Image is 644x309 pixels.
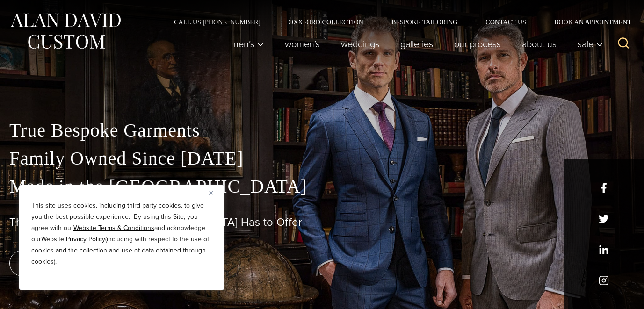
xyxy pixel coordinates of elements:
[444,35,512,53] a: Our Process
[9,10,122,52] img: Alan David Custom
[160,19,275,25] a: Call Us [PHONE_NUMBER]
[9,250,140,276] a: book an appointment
[41,234,105,244] a: Website Privacy Policy
[160,19,635,25] nav: Secondary Navigation
[540,19,635,25] a: Book an Appointment
[275,35,331,53] a: Women’s
[512,35,567,53] a: About Us
[9,116,635,201] p: True Bespoke Garments Family Owned Since [DATE] Made in the [GEOGRAPHIC_DATA]
[275,19,377,25] a: Oxxford Collection
[331,35,390,53] a: weddings
[390,35,444,53] a: Galleries
[209,187,220,198] button: Close
[231,39,264,49] span: Men’s
[377,19,471,25] a: Bespoke Tailoring
[578,39,603,49] span: Sale
[209,191,213,195] img: Close
[9,216,635,229] h1: The Best Custom Suits [GEOGRAPHIC_DATA] Has to Offer
[73,223,154,233] a: Website Terms & Conditions
[31,200,212,267] p: This site uses cookies, including third party cookies, to give you the best possible experience. ...
[471,19,540,25] a: Contact Us
[221,35,608,53] nav: Primary Navigation
[612,33,635,55] button: View Search Form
